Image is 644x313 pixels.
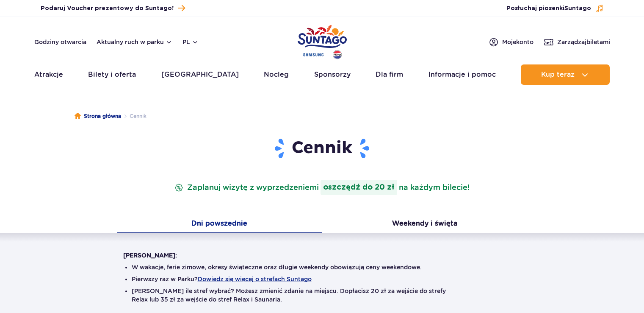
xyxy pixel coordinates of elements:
a: Mojekonto [489,37,533,47]
span: Podaruj Voucher prezentowy do Suntago! [41,4,174,13]
li: [PERSON_NAME] ile stref wybrać? Możesz zmienić zdanie na miejscu. Dopłacisz 20 zł za wejście do s... [132,287,513,304]
a: [GEOGRAPHIC_DATA] [161,64,239,85]
span: Kup teraz [541,71,575,78]
a: Atrakcje [34,64,63,85]
button: Posłuchaj piosenkiSuntago [506,4,604,13]
a: Dla firm [376,64,403,85]
li: Cennik [121,112,146,120]
button: Dowiedz się więcej o strefach Suntago [198,276,312,282]
strong: [PERSON_NAME]: [123,252,177,259]
li: W wakacje, ferie zimowe, okresy świąteczne oraz długie weekendy obowiązują ceny weekendowe. [132,263,513,271]
button: pl [182,38,199,46]
h1: Cennik [123,137,521,159]
a: Nocleg [264,64,289,85]
button: Aktualny ruch w parku [97,39,172,45]
a: Informacje i pomoc [428,64,496,85]
a: Godziny otwarcia [34,38,86,46]
a: Podaruj Voucher prezentowy do Suntago! [41,3,185,14]
a: Sponsorzy [314,64,351,85]
button: Kup teraz [521,64,610,85]
li: Pierwszy raz w Parku? [132,275,513,283]
span: Zarządzaj biletami [557,38,610,46]
p: Zaplanuj wizytę z wyprzedzeniem na każdym bilecie! [173,180,471,195]
a: Park of Poland [298,21,347,60]
strong: oszczędź do 20 zł [321,180,397,195]
span: Posłuchaj piosenki [506,4,591,13]
button: Dni powszednie [117,215,322,233]
a: Strona główna [75,112,121,120]
span: Moje konto [502,38,533,46]
a: Zarządzajbiletami [544,37,610,47]
span: Suntago [564,6,591,11]
a: Bilety i oferta [88,64,136,85]
button: Weekendy i święta [322,215,528,233]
